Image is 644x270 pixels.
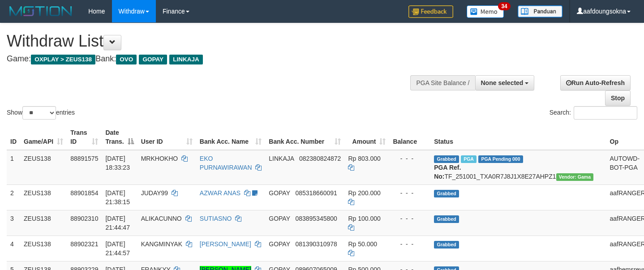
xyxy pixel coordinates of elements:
span: Grabbed [434,215,459,223]
th: Game/API: activate to sort column ascending [20,124,67,150]
span: Copy 082380824872 to clipboard [299,155,341,162]
h1: Withdraw List [7,32,421,50]
span: Copy 085318660091 to clipboard [295,189,337,197]
span: KANGMINYAK [141,240,182,248]
span: LINKAJA [169,55,203,64]
span: Copy 083895345800 to clipboard [295,215,337,222]
span: Rp 100.000 [348,215,380,222]
span: Copy 081390310978 to clipboard [295,240,337,248]
a: [PERSON_NAME] [200,240,251,248]
span: MRKHOKHO [141,155,178,162]
td: 2 [7,184,20,210]
th: Balance [389,124,430,150]
th: ID [7,124,20,150]
span: OVO [116,55,137,64]
span: PGA Pending [478,155,523,163]
span: [DATE] 18:33:23 [105,155,130,171]
span: Rp 803.000 [348,155,380,162]
th: User ID: activate to sort column ascending [137,124,196,150]
div: - - - [393,189,427,197]
th: Bank Acc. Name: activate to sort column ascending [196,124,265,150]
span: [DATE] 21:38:15 [105,189,130,206]
img: panduan.png [518,5,562,17]
td: 1 [7,150,20,185]
label: Search: [550,106,637,120]
button: None selected [475,75,535,90]
span: Rp 50.000 [348,240,377,248]
b: PGA Ref. No: [434,164,461,180]
input: Search: [574,106,637,120]
select: Showentries [22,106,56,120]
div: - - - [393,154,427,163]
span: JUDAY99 [141,189,168,197]
td: ZEUS138 [20,184,67,210]
span: [DATE] 21:44:57 [105,240,130,257]
span: 88891575 [70,155,98,162]
td: 4 [7,236,20,261]
label: Show entries [7,106,75,120]
span: Grabbed [434,190,459,197]
td: ZEUS138 [20,236,67,261]
th: Date Trans.: activate to sort column descending [102,124,137,150]
a: SUTIASNO [200,215,232,222]
td: ZEUS138 [20,210,67,236]
div: - - - [393,240,427,249]
td: 3 [7,210,20,236]
span: Grabbed [434,241,459,249]
span: GOPAY [269,189,290,197]
img: Button%20Memo.svg [467,5,504,18]
span: GOPAY [269,240,290,248]
span: GOPAY [139,55,167,64]
a: Stop [605,90,631,106]
img: MOTION_logo.png [7,4,75,18]
a: EKO PURNAWIRAWAN [200,155,252,171]
div: - - - [393,214,427,223]
a: AZWAR ANAS [200,189,240,197]
span: [DATE] 21:44:47 [105,215,130,231]
span: Rp 200.000 [348,189,380,197]
span: 88902310 [70,215,98,222]
span: Marked by aafpengsreynich [461,155,477,163]
a: Run Auto-Refresh [560,75,631,90]
span: Grabbed [434,155,459,163]
span: ALIKACUNNO [141,215,182,222]
span: 34 [498,2,510,10]
th: Status [430,124,606,150]
span: Vendor URL: https://trx31.1velocity.biz [556,173,594,181]
span: 88901854 [70,189,98,197]
span: 88902321 [70,240,98,248]
span: OXPLAY > ZEUS138 [31,55,95,64]
td: ZEUS138 [20,150,67,185]
th: Bank Acc. Number: activate to sort column ascending [265,124,344,150]
img: Feedback.jpg [408,5,453,18]
div: PGA Site Balance / [410,75,475,90]
span: None selected [481,79,524,86]
th: Trans ID: activate to sort column ascending [67,124,102,150]
span: LINKAJA [269,155,294,162]
span: GOPAY [269,215,290,222]
h4: Game: Bank: [7,55,421,64]
th: Amount: activate to sort column ascending [344,124,389,150]
td: TF_251001_TXA0R7J8J1X8E27AHPZ1 [430,150,606,185]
